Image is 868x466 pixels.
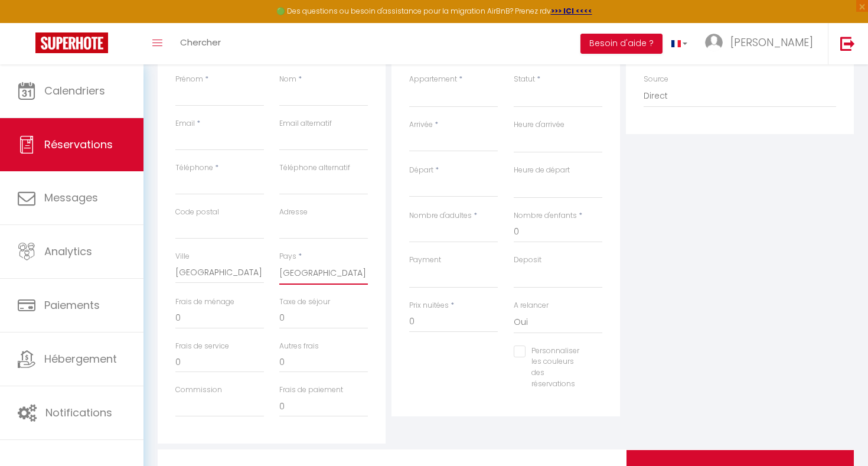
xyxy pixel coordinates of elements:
img: logout [840,36,855,51]
label: Heure de départ [514,165,570,176]
label: Deposit [514,255,541,266]
label: A relancer [514,300,549,311]
label: Téléphone [175,162,213,174]
a: Chercher [171,23,230,64]
span: Notifications [45,405,112,420]
label: Personnaliser les couleurs des réservations [526,346,588,390]
label: Appartement [409,74,457,85]
span: Réservations [44,137,113,152]
label: Email [175,118,195,129]
span: Chercher [180,36,221,48]
label: Heure d'arrivée [514,119,564,131]
img: Super Booking [35,32,108,53]
span: Analytics [44,244,92,259]
label: Commission [175,384,222,396]
label: Frais de paiement [279,384,343,396]
label: Frais de service [175,341,229,352]
label: Nombre d'enfants [514,210,577,221]
span: Paiements [44,298,100,312]
span: [PERSON_NAME] [730,35,813,50]
label: Prix nuitées [409,300,449,311]
label: Nom [279,74,296,85]
label: Prénom [175,74,203,85]
label: Payment [409,255,441,266]
label: Arrivée [409,119,433,131]
a: >>> ICI <<<< [551,6,592,16]
label: Téléphone alternatif [279,162,350,174]
span: Calendriers [44,83,105,98]
button: Besoin d'aide ? [580,34,663,54]
label: Départ [409,165,433,176]
a: ... [PERSON_NAME] [696,23,828,64]
label: Email alternatif [279,118,332,129]
label: Ville [175,251,190,262]
label: Statut [514,74,535,85]
span: Messages [44,190,98,205]
label: Code postal [175,207,219,218]
label: Frais de ménage [175,296,234,308]
label: Nombre d'adultes [409,210,472,221]
span: Hébergement [44,351,117,366]
label: Adresse [279,207,308,218]
label: Source [644,74,668,85]
img: ... [705,34,723,51]
label: Taxe de séjour [279,296,330,308]
label: Pays [279,251,296,262]
label: Autres frais [279,341,319,352]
